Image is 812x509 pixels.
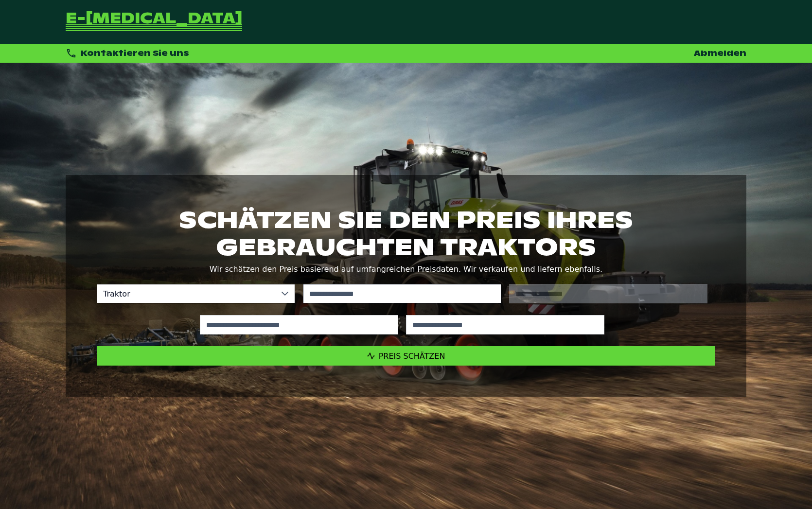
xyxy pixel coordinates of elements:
div: Kontaktieren Sie uns [66,48,189,59]
span: Preis schätzen [379,351,445,361]
span: Kontaktieren Sie uns [81,48,189,58]
button: Preis schätzen [97,346,715,366]
span: Traktor [97,284,275,303]
a: Zurück zur Startseite [66,12,242,32]
a: Abmelden [694,48,746,58]
h1: Schätzen Sie den Preis Ihres gebrauchten Traktors [97,206,715,261]
p: Wir schätzen den Preis basierend auf umfangreichen Preisdaten. Wir verkaufen und liefern ebenfalls. [97,263,715,276]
